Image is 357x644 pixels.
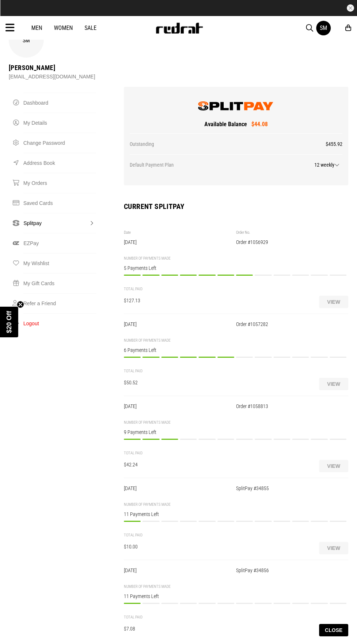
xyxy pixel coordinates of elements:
[124,429,156,435] span: 9 Payments Left
[23,113,96,133] a: My Details
[9,93,96,333] nav: Account
[124,462,155,474] div: $42.24
[23,153,96,173] a: Address Book
[236,403,348,409] div: Order #1058813
[319,624,348,636] button: Close
[9,23,44,58] div: SM
[124,369,348,374] div: TOTAL PAID
[124,203,348,210] h2: Current SplitPay
[124,593,159,599] span: 11 Payments Left
[23,293,96,313] a: Refer a Friend
[236,230,348,236] div: Order No.
[23,273,96,293] a: My Gift Cards
[31,24,42,31] a: Men
[54,24,73,31] a: Women
[198,101,274,110] img: SplitPay
[319,542,348,554] button: View
[155,23,203,34] img: Redrat logo
[23,253,96,273] a: My Wishlist
[23,93,96,113] a: Dashboard
[124,338,348,344] div: NUMBER OF PAYMENTS MADE
[124,626,155,638] div: $7.08
[6,3,28,25] button: Open LiveChat chat widget
[23,313,96,333] button: Logout
[130,121,342,133] div: Available Balance
[124,321,236,327] div: [DATE]
[319,460,348,472] button: View
[23,193,96,213] a: Saved Cards
[124,298,155,310] div: $127.13
[5,311,13,333] span: $20 Off
[23,213,96,233] a: Splitpay
[236,485,348,491] div: SplitPay #34855
[124,584,348,590] div: NUMBER OF PAYMENTS MADE
[124,544,155,556] div: $10.00
[124,230,236,236] div: Date
[17,301,24,308] button: Close teaser
[319,296,348,308] button: View
[319,378,348,390] button: View
[124,239,236,245] div: [DATE]
[124,256,348,261] div: NUMBER OF PAYMENTS MADE
[124,502,348,508] div: NUMBER OF PAYMENTS MADE
[124,533,348,538] div: TOTAL PAID
[247,121,268,128] span: $44.08
[124,511,159,517] span: 11 Payments Left
[124,287,348,292] div: TOTAL PAID
[236,321,348,327] div: Order #1057282
[23,233,96,253] a: EZPay
[124,347,156,353] span: 6 Payments Left
[124,451,348,456] div: TOTAL PAID
[9,63,95,72] div: [PERSON_NAME]
[314,162,340,168] span: 12 weekly
[130,133,342,154] div: Outstanding
[124,380,155,392] div: $50.52
[236,239,348,245] div: Order #1056929
[23,133,96,153] a: Change Password
[130,154,342,179] div: Default Payment Plan
[124,485,236,491] div: [DATE]
[23,173,96,193] a: My Orders
[124,403,236,409] div: [DATE]
[124,420,348,426] div: NUMBER OF PAYMENTS MADE
[124,615,348,620] div: TOTAL PAID
[320,24,327,31] div: SM
[9,72,95,81] div: [EMAIL_ADDRESS][DOMAIN_NAME]
[85,24,97,31] a: Sale
[124,567,236,573] div: [DATE]
[124,4,233,12] iframe: Customer reviews powered by Trustpilot
[236,567,348,573] div: SplitPay #34856
[326,141,342,147] span: $455.92
[124,265,156,271] span: 5 Payments Left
